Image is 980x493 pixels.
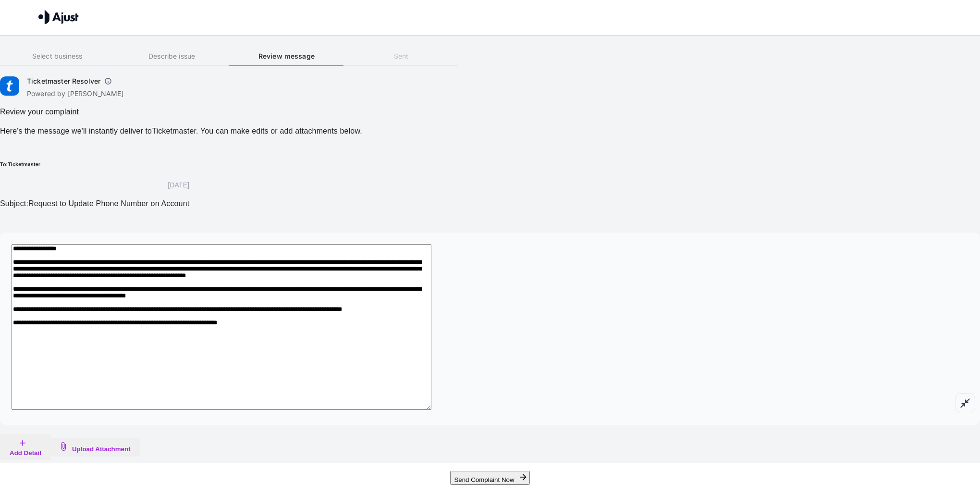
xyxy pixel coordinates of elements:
button: Upload Attachment [51,438,140,456]
h6: Describe issue [115,51,229,62]
h6: Sent [344,51,458,62]
p: Powered by [PERSON_NAME] [27,89,124,99]
h6: Review message [229,51,343,62]
button: Send Complaint Now [450,471,529,485]
h6: Ticketmaster Resolver [27,76,100,86]
img: Ajust [38,10,79,24]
